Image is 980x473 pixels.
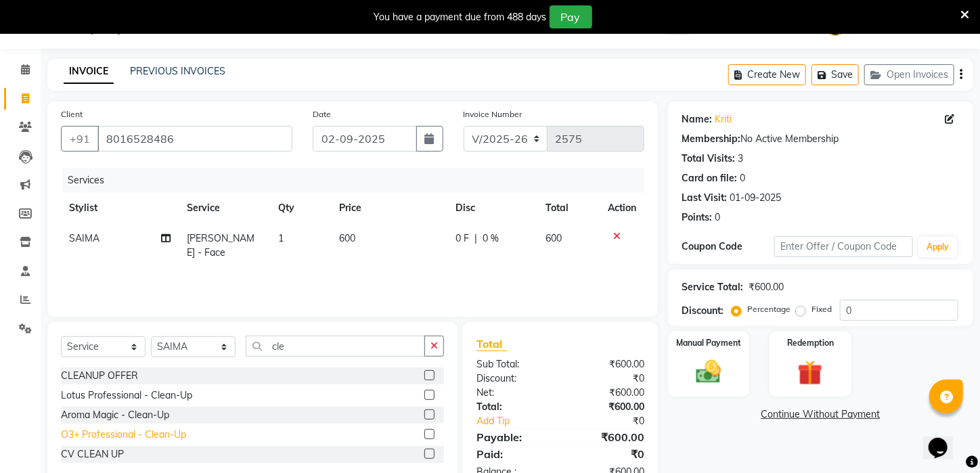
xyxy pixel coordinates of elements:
div: Paid: [466,446,560,462]
label: Client [61,108,83,120]
div: Aroma Magic - Clean-Up [61,408,169,422]
div: 0 [740,171,745,185]
button: +91 [61,126,99,152]
input: Enter Offer / Coupon Code [774,236,914,257]
div: No Active Membership [682,132,960,146]
button: Save [811,64,859,85]
iframe: chat widget [923,419,966,459]
span: 0 F [455,231,469,246]
div: Points: [682,210,712,225]
span: [PERSON_NAME] - Face [187,232,254,258]
div: Membership: [682,132,740,146]
a: INVOICE [64,60,114,84]
div: ₹600.00 [560,386,654,400]
th: Stylist [61,193,179,223]
div: Name: [682,112,712,127]
div: Service Total: [682,280,743,294]
span: SAIMA [69,232,99,244]
a: Continue Without Payment [671,407,971,422]
span: 600 [339,232,355,244]
button: Open Invoices [864,64,954,85]
th: Qty [270,193,331,223]
div: O3+ Professional - Clean-Up [61,428,186,442]
label: Fixed [811,303,832,315]
a: PREVIOUS INVOICES [130,65,225,77]
span: 0 % [483,231,499,246]
div: 0 [715,210,720,225]
div: CV CLEAN UP [61,447,124,461]
label: Percentage [747,303,790,315]
th: Total [537,193,600,223]
span: 600 [545,232,562,244]
div: Services [62,168,654,193]
label: Invoice Number [464,108,522,120]
label: Manual Payment [676,337,741,349]
div: Total: [466,400,560,414]
div: Lotus Professional - Clean-Up [61,388,192,403]
div: Payable: [466,429,560,445]
span: | [474,231,477,246]
button: Apply [918,237,957,257]
div: Card on file: [682,171,737,185]
div: You have a payment due from 488 days [374,10,547,24]
a: Kriti [715,112,732,127]
div: Discount: [466,371,560,386]
div: Sub Total: [466,357,560,371]
img: _cash.svg [688,357,729,386]
div: Discount: [682,304,723,318]
div: 01-09-2025 [730,191,781,205]
div: ₹600.00 [560,400,654,414]
button: Create New [728,64,806,85]
span: Total [476,337,508,351]
th: Price [331,193,447,223]
th: Service [179,193,270,223]
th: Action [600,193,644,223]
img: _gift.svg [790,357,830,388]
span: 1 [278,232,284,244]
input: Search by Name/Mobile/Email/Code [97,126,292,152]
div: Coupon Code [682,240,774,254]
div: CLEANUP OFFER [61,369,138,383]
a: Add Tip [466,414,576,428]
th: Disc [447,193,537,223]
input: Search or Scan [246,336,425,357]
div: Net: [466,386,560,400]
div: Last Visit: [682,191,727,205]
div: ₹600.00 [560,429,654,445]
div: ₹600.00 [560,357,654,371]
div: ₹0 [560,371,654,386]
label: Date [313,108,331,120]
div: 3 [738,152,743,166]
label: Redemption [787,337,834,349]
div: ₹0 [560,446,654,462]
div: ₹0 [576,414,654,428]
div: Total Visits: [682,152,735,166]
div: ₹600.00 [749,280,784,294]
button: Pay [550,5,592,28]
